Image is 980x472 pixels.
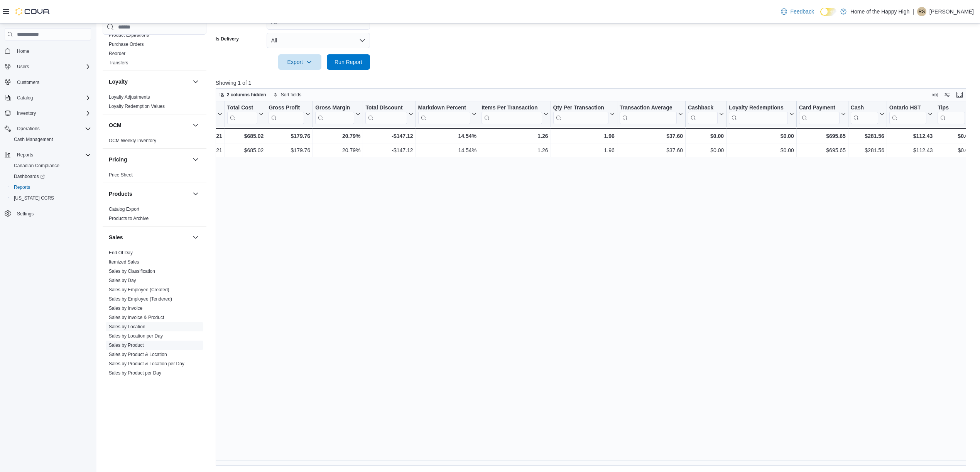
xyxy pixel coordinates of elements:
[315,104,354,112] div: Gross Margin
[109,233,123,241] h3: Sales
[889,104,927,112] div: Ontario HST
[335,58,362,66] span: Run Report
[790,8,814,15] span: Feedback
[109,352,167,357] a: Sales by Product & Location
[8,182,94,193] button: Reports
[482,104,542,112] div: Items Per Transaction
[620,104,683,124] button: Transaction Average
[109,32,149,38] a: Product Expirations
[103,205,206,226] div: Products
[729,146,794,155] div: $0.00
[8,134,94,145] button: Cash Management
[799,131,845,141] div: $695.65
[778,4,817,19] a: Feedback
[14,124,43,133] button: Operations
[327,54,370,70] button: Run Report
[109,94,150,100] a: Loyalty Adjustments
[553,104,608,112] div: Qty Per Transaction
[109,121,122,129] h3: OCM
[103,92,206,114] div: Loyalty
[227,131,264,141] div: $685.02
[109,370,161,376] span: Sales by Product per Day
[11,172,91,181] span: Dashboards
[109,60,128,66] a: Transfers
[14,184,30,190] span: Reports
[14,150,91,160] span: Reports
[729,104,788,112] div: Loyalty Redemptions
[620,104,677,112] div: Transaction Average
[191,155,200,164] button: Pricing
[365,146,413,155] div: -$147.12
[109,156,189,163] button: Pricing
[799,104,839,112] div: Card Payment
[191,233,200,242] button: Sales
[851,104,884,124] button: Cash
[109,343,144,348] a: Sales by Product
[109,342,144,348] span: Sales by Product
[418,131,476,141] div: 14.54%
[850,7,909,16] p: Home of the Happy High
[267,33,370,48] button: All
[109,190,189,198] button: Products
[8,160,94,171] button: Canadian Compliance
[938,104,965,124] div: Tips
[729,104,794,124] button: Loyalty Redemptions
[278,54,321,70] button: Export
[227,92,266,98] span: 2 columns hidden
[17,95,33,101] span: Catalog
[216,36,239,42] label: Is Delivery
[109,32,149,38] span: Product Expirations
[109,138,156,144] span: OCM Weekly Inventory
[269,104,304,124] div: Gross Profit
[269,104,310,124] button: Gross Profit
[729,131,794,141] div: $0.00
[14,77,91,87] span: Customers
[799,146,846,155] div: $695.65
[418,146,476,155] div: 14.54%
[227,104,257,124] div: Total Cost
[688,104,724,124] button: Cashback
[365,104,407,124] div: Total Discount
[14,47,32,56] a: Home
[917,7,926,16] div: Rachel Snelgrove
[11,183,33,192] a: Reports
[109,333,163,339] a: Sales by Location per Day
[17,126,40,132] span: Operations
[109,361,184,366] a: Sales by Product & Location per Day
[365,104,413,124] button: Total Discount
[109,94,150,100] span: Loyalty Adjustments
[889,104,933,124] button: Ontario HST
[14,150,36,160] button: Reports
[109,190,132,198] h3: Products
[109,250,133,256] span: End Of Day
[14,93,91,102] span: Catalog
[889,146,933,155] div: $112.43
[227,146,264,155] div: $685.02
[620,146,683,155] div: $37.60
[109,324,145,330] span: Sales by Location
[11,193,91,203] span: Washington CCRS
[176,146,222,155] div: $977.21
[2,61,94,72] button: Users
[109,103,165,109] span: Loyalty Redemption Values
[109,388,189,396] button: Taxes
[620,104,677,124] div: Transaction Average
[269,146,310,155] div: $179.76
[269,104,304,112] div: Gross Profit
[191,77,200,86] button: Loyalty
[14,93,36,102] button: Catalog
[281,92,301,98] span: Sort fields
[8,171,94,182] a: Dashboards
[109,314,164,321] span: Sales by Invoice & Product
[553,131,614,141] div: 1.96
[919,7,925,16] span: RS
[365,104,407,112] div: Total Discount
[620,131,683,141] div: $37.60
[2,208,94,219] button: Settings
[553,146,614,155] div: 1.96
[17,211,34,217] span: Settings
[943,90,952,99] button: Display options
[109,268,155,274] span: Sales by Classification
[109,370,161,376] a: Sales by Product per Day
